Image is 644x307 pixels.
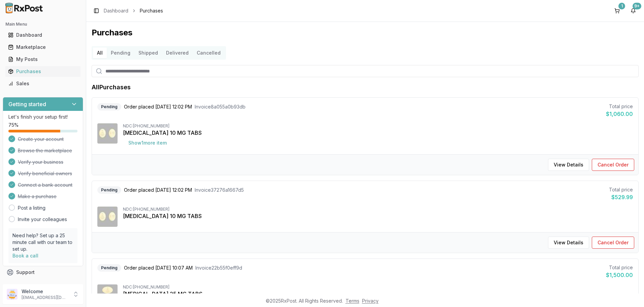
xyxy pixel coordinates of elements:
p: Welcome [22,288,68,295]
span: Invoice 22b55f0eff9d [195,265,242,271]
iframe: Intercom live chat [621,284,637,300]
a: Book a call [12,253,38,258]
div: NDC: [PHONE_NUMBER] [123,284,633,290]
span: Order placed [DATE] 12:02 PM [124,103,192,110]
button: Show1more item [123,137,172,149]
button: View Details [548,159,589,171]
div: [MEDICAL_DATA] 10 MG TABS [123,212,633,220]
div: My Posts [8,56,78,63]
div: 9+ [633,3,641,9]
div: Pending [97,103,121,111]
img: RxPost Logo [3,3,46,13]
div: $1,060.00 [606,110,633,118]
button: Sales [3,78,83,89]
div: $529.99 [609,193,633,201]
button: Cancelled [193,48,225,58]
span: Connect a bank account [18,182,72,188]
span: Verify beneficial owners [18,170,72,177]
a: Dashboard [104,7,128,14]
p: Need help? Set up a 25 minute call with our team to set up. [12,232,73,252]
a: Post a listing [18,205,45,211]
h2: Main Menu [5,22,80,27]
button: Cancel Order [592,237,634,249]
button: My Posts [3,54,83,65]
div: Purchases [8,68,78,75]
div: [MEDICAL_DATA] 10 MG TABS [123,129,633,137]
div: Marketplace [8,44,78,51]
h3: Getting started [8,100,46,108]
img: Jardiance 10 MG TABS [97,123,118,144]
a: My Posts [5,53,80,65]
span: Make a purchase [18,193,57,200]
button: Dashboard [3,30,83,40]
div: 1 [618,3,625,9]
span: Create your account [18,136,64,143]
div: Pending [97,264,121,272]
button: Shipped [134,48,162,58]
nav: breadcrumb [104,7,163,14]
div: Total price [609,186,633,193]
button: Cancel Order [592,159,634,171]
button: All [93,48,107,58]
p: [EMAIL_ADDRESS][DOMAIN_NAME] [22,295,68,300]
a: Sales [5,78,80,90]
span: Order placed [DATE] 12:02 PM [124,187,192,193]
h1: All Purchases [92,83,131,92]
span: Purchases [140,7,163,14]
div: Total price [606,264,633,271]
div: Dashboard [8,32,78,38]
button: Feedback [3,278,83,290]
span: Browse the marketplace [18,147,72,154]
button: Delivered [162,48,193,58]
img: User avatar [7,289,18,300]
span: Order placed [DATE] 10:07 AM [124,265,193,271]
div: Pending [97,186,121,194]
a: Marketplace [5,41,80,53]
div: $1,500.00 [606,271,633,279]
button: Marketplace [3,42,83,53]
span: 75 % [8,122,19,128]
button: Purchases [3,66,83,77]
p: Let's finish your setup first! [8,114,77,120]
img: Jardiance 10 MG TABS [97,207,118,227]
button: Pending [107,48,134,58]
button: View Details [548,237,589,249]
span: Verify your business [18,159,63,165]
a: Dashboard [5,29,80,41]
h1: Purchases [92,27,639,38]
button: Support [3,266,83,278]
button: 1 [612,5,622,16]
a: Invite your colleagues [18,216,67,223]
div: NDC: [PHONE_NUMBER] [123,207,633,212]
button: 9+ [628,5,639,16]
span: Feedback [16,281,39,288]
a: Purchases [5,65,80,78]
div: Sales [8,80,78,87]
a: Terms [346,298,359,304]
span: Invoice 8a055a0b93db [195,103,246,110]
a: Privacy [362,298,379,304]
div: Total price [606,103,633,110]
div: [MEDICAL_DATA] 25 MG TABS [123,290,633,298]
img: Jardiance 25 MG TABS [97,284,118,305]
span: Invoice 37276a1667d5 [195,187,244,193]
div: NDC: [PHONE_NUMBER] [123,123,633,129]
